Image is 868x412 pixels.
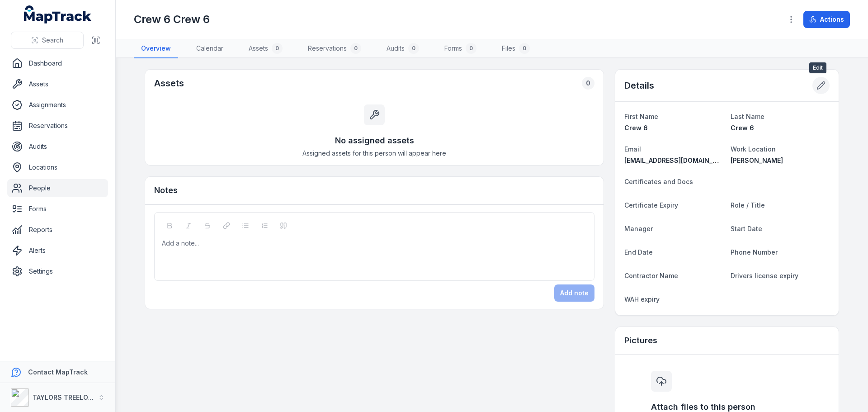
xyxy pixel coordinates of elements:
[7,75,108,93] a: Assets
[379,39,426,58] a: Audits0
[42,36,63,45] span: Search
[624,178,693,185] span: Certificates and Docs
[624,295,660,303] span: WAH expiry
[519,43,530,54] div: 0
[134,12,210,27] h1: Crew 6 Crew 6
[7,179,108,197] a: People
[731,145,776,153] span: Work Location
[301,39,368,58] a: Reservations0
[624,113,658,120] span: First Name
[7,54,108,72] a: Dashboard
[7,137,108,156] a: Audits
[731,201,765,209] span: Role / Title
[624,201,678,209] span: Certificate Expiry
[154,77,184,90] h2: Assets
[28,368,88,376] strong: Contact MapTrack
[335,134,414,147] h3: No assigned assets
[7,200,108,218] a: Forms
[302,149,446,158] span: Assigned assets for this person will appear here
[731,248,778,256] span: Phone Number
[7,242,108,260] a: Alerts
[189,39,231,58] a: Calendar
[134,39,178,58] a: Overview
[7,158,108,176] a: Locations
[731,156,783,164] span: [PERSON_NAME]
[272,43,283,54] div: 0
[24,5,92,24] a: MapTrack
[7,262,108,280] a: Settings
[11,32,84,49] button: Search
[624,248,653,256] span: End Date
[731,124,754,132] span: Crew 6
[624,79,654,92] h2: Details
[582,77,594,90] div: 0
[624,145,641,153] span: Email
[624,334,657,347] h3: Pictures
[7,221,108,239] a: Reports
[731,113,764,120] span: Last Name
[350,43,361,54] div: 0
[7,96,108,114] a: Assignments
[154,184,178,197] h3: Notes
[33,393,108,401] strong: TAYLORS TREELOPPING
[437,39,484,58] a: Forms0
[495,39,537,58] a: Files0
[624,124,648,132] span: Crew 6
[624,225,653,232] span: Manager
[7,117,108,135] a: Reservations
[624,272,678,279] span: Contractor Name
[731,225,762,232] span: Start Date
[408,43,419,54] div: 0
[803,11,850,28] button: Actions
[809,62,826,73] span: Edit
[241,39,290,58] a: Assets0
[466,43,476,54] div: 0
[731,272,798,279] span: Drivers license expiry
[624,156,733,164] span: [EMAIL_ADDRESS][DOMAIN_NAME]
